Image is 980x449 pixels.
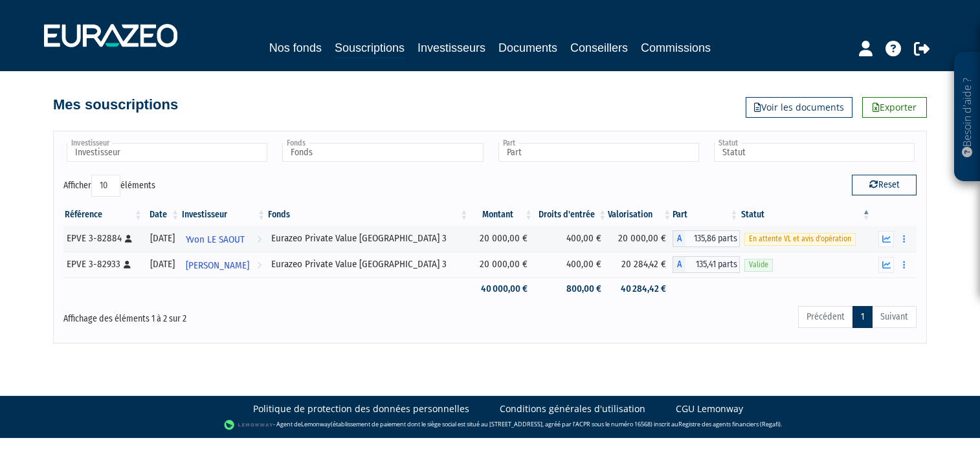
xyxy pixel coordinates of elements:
div: Affichage des éléments 1 à 2 sur 2 [63,305,408,325]
button: Reset [852,175,917,195]
td: 40 284,42 € [608,278,673,300]
i: Voir l'investisseur [257,254,262,278]
th: Fonds: activer pour trier la colonne par ordre croissant [267,204,469,226]
th: Valorisation: activer pour trier la colonne par ordre croissant [608,204,673,226]
a: Yvon LE SAOUT [181,226,267,252]
a: CGU Lemonway [676,402,743,415]
i: [Français] Personne physique [125,235,132,243]
span: A [673,256,685,273]
div: A - Eurazeo Private Value Europe 3 [673,256,739,273]
a: Lemonway [301,420,331,428]
a: Politique de protection des données personnelles [253,402,469,415]
img: 1732889491-logotype_eurazeo_blanc_rvb.png [44,24,177,47]
td: 800,00 € [534,278,608,300]
div: EPVE 3-82884 [67,232,139,245]
span: En attente VL et avis d'opération [744,233,856,245]
i: [Français] Personne physique [124,261,131,268]
div: A - Eurazeo Private Value Europe 3 [673,230,739,247]
span: Yvon LE SAOUT [186,228,245,252]
a: Conseillers [570,39,628,57]
span: 135,86 parts [685,230,739,247]
th: Investisseur: activer pour trier la colonne par ordre croissant [181,204,267,226]
label: Afficher éléments [63,175,155,197]
span: A [673,230,685,247]
div: - Agent de (établissement de paiement dont le siège social est situé au [STREET_ADDRESS], agréé p... [13,419,967,432]
div: Eurazeo Private Value [GEOGRAPHIC_DATA] 3 [271,232,465,245]
p: Besoin d'aide ? [960,59,975,175]
td: 20 284,42 € [608,252,673,278]
a: Exporter [862,97,927,118]
span: [PERSON_NAME] [186,254,249,278]
a: Commissions [641,39,711,57]
h4: Mes souscriptions [53,97,178,113]
th: Date: activer pour trier la colonne par ordre croissant [144,204,181,226]
td: 40 000,00 € [469,278,534,300]
img: logo-lemonway.png [224,419,274,432]
td: 400,00 € [534,226,608,252]
a: Conditions générales d'utilisation [500,402,645,415]
td: 20 000,00 € [469,226,534,252]
a: Documents [498,39,557,57]
a: Registre des agents financiers (Regafi) [678,420,781,428]
th: Montant: activer pour trier la colonne par ordre croissant [469,204,534,226]
th: Référence : activer pour trier la colonne par ordre croissant [63,204,144,226]
td: 400,00 € [534,252,608,278]
a: Investisseurs [418,39,485,57]
i: Voir l'investisseur [257,228,262,252]
a: Voir les documents [746,97,852,118]
div: EPVE 3-82933 [67,257,139,271]
span: 135,41 parts [685,256,739,273]
a: Souscriptions [335,39,405,59]
th: Statut : activer pour trier la colonne par ordre d&eacute;croissant [740,204,872,226]
a: [PERSON_NAME] [181,252,267,278]
span: Valide [744,259,773,271]
th: Droits d'entrée: activer pour trier la colonne par ordre croissant [534,204,608,226]
td: 20 000,00 € [608,226,673,252]
div: [DATE] [148,257,176,271]
a: 1 [852,306,873,328]
div: Eurazeo Private Value [GEOGRAPHIC_DATA] 3 [271,257,465,271]
th: Part: activer pour trier la colonne par ordre croissant [673,204,739,226]
td: 20 000,00 € [469,252,534,278]
div: [DATE] [148,232,176,245]
select: Afficheréléments [91,175,120,197]
a: Nos fonds [269,39,322,57]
